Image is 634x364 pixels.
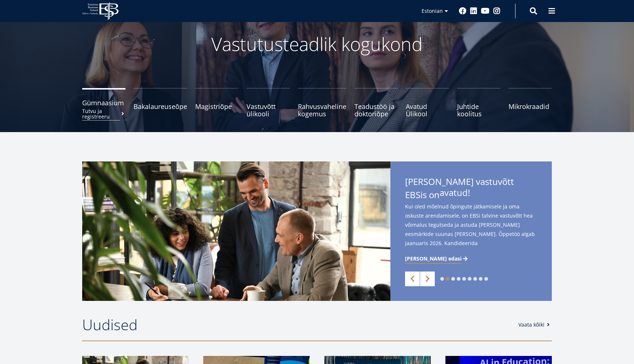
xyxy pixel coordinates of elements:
img: IMG: Talvine vastuvõtt [82,161,390,301]
a: Rahvusvaheline kogemus [298,88,346,117]
a: 1 [440,277,444,281]
a: GümnaasiumTutvu ja registreeru [82,88,125,117]
span: avatud! [440,187,470,198]
a: Mikrokraadid [509,88,552,117]
a: Avatud Ülikool [406,88,449,117]
span: Avatud Ülikool [406,103,449,117]
a: 4 [457,277,460,281]
span: Mikrokraadid [509,103,552,110]
span: Vastuvõtt ülikooli [247,103,290,117]
a: 6 [468,277,471,281]
span: Magistriõpe [195,103,238,110]
a: Previous [405,272,420,286]
a: 5 [462,277,466,281]
a: Linkedin [470,7,477,15]
a: 3 [451,277,455,281]
a: Bakalaureuseõpe [134,88,187,117]
span: [PERSON_NAME] vastuvõtt EBSis on [405,176,537,200]
a: 8 [479,277,482,281]
span: Teadustöö ja doktoriõpe [354,103,398,117]
a: Vastuvõtt ülikooli [247,88,290,117]
a: Next [420,272,435,286]
a: 9 [484,277,488,281]
a: Magistriõpe [195,88,238,117]
a: 7 [473,277,477,281]
a: Teadustöö ja doktoriõpe [354,88,398,117]
a: 2 [446,277,449,281]
span: Juhtide koolitus [457,103,500,117]
span: Kui oled mõelnud õpingute jätkamisele ja oma oskuste arendamisele, on EBSi talvine vastuvõtt hea ... [405,202,537,259]
span: [PERSON_NAME] edasi [405,255,462,262]
small: Tutvu ja registreeru [82,108,125,119]
a: Facebook [459,7,466,15]
a: Instagram [493,7,500,15]
h2: Uudised [82,316,511,334]
p: Vastutusteadlik kogukond [123,33,511,55]
a: Juhtide koolitus [457,88,500,117]
a: Vaata kõiki [518,321,552,328]
a: [PERSON_NAME] edasi [405,255,469,262]
span: Rahvusvaheline kogemus [298,103,346,117]
a: Youtube [481,7,489,15]
span: Gümnaasium [82,99,125,106]
span: Bakalaureuseõpe [134,103,187,110]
